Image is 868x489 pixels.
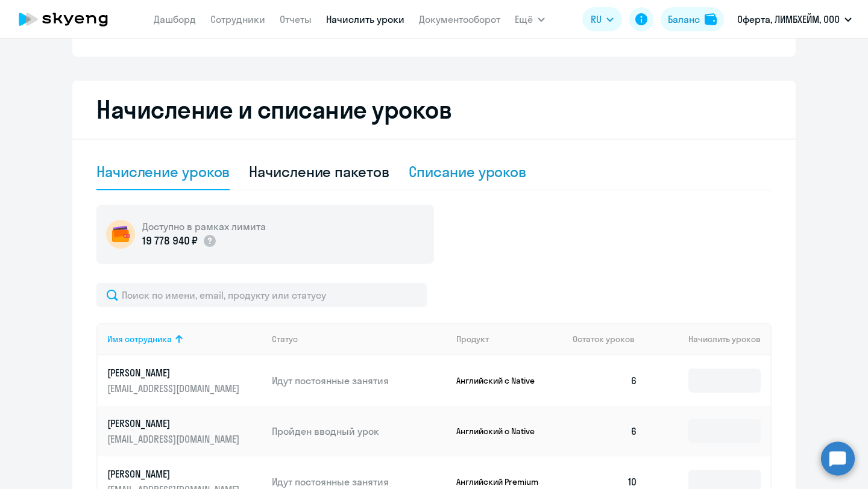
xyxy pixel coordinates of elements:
[456,334,564,344] div: Продукт
[456,426,547,437] p: Английский с Native
[142,233,198,249] p: 19 778 940 ₽
[737,12,840,26] p: Оферта, ЛИМБХЕЙМ, ООО
[409,162,527,181] div: Списание уроков
[661,7,724,31] button: Балансbalance
[142,220,266,233] h5: Доступно в рамках лимита
[107,334,262,344] div: Имя сотрудника
[107,366,242,379] p: [PERSON_NAME]
[419,13,500,25] a: Документооборот
[326,13,404,25] a: Начислить уроки
[107,417,262,446] a: [PERSON_NAME][EMAIL_ADDRESS][DOMAIN_NAME]
[106,220,135,249] img: wallet-circle.png
[573,334,647,344] div: Остаток уроков
[563,355,647,406] td: 6
[272,475,447,488] p: Идут постоянные занятия
[107,366,262,395] a: [PERSON_NAME][EMAIL_ADDRESS][DOMAIN_NAME]
[272,425,447,438] p: Пройден вводный урок
[96,95,772,124] h2: Начисление и списание уроков
[210,13,265,25] a: Сотрудники
[668,12,700,26] div: Баланс
[456,476,547,487] p: Английский Premium
[272,374,447,387] p: Идут постоянные занятия
[573,334,635,344] span: Остаток уроков
[107,334,172,344] div: Имя сотрудника
[249,162,389,181] div: Начисление пакетов
[647,323,770,355] th: Начислить уроков
[107,467,242,481] p: [PERSON_NAME]
[107,382,242,395] p: [EMAIL_ADDRESS][DOMAIN_NAME]
[731,5,858,34] button: Оферта, ЛИМБХЕЙМ, ООО
[272,334,298,344] div: Статус
[154,13,196,25] a: Дашборд
[456,375,547,386] p: Английский с Native
[582,7,622,31] button: RU
[515,7,545,31] button: Ещё
[272,334,447,344] div: Статус
[107,432,242,446] p: [EMAIL_ADDRESS][DOMAIN_NAME]
[96,162,230,181] div: Начисление уроков
[456,334,489,344] div: Продукт
[705,13,717,25] img: balance
[563,406,647,456] td: 6
[96,283,427,307] input: Поиск по имени, email, продукту или статусу
[107,417,242,430] p: [PERSON_NAME]
[280,13,312,25] a: Отчеты
[515,12,533,26] span: Ещё
[591,12,602,26] span: RU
